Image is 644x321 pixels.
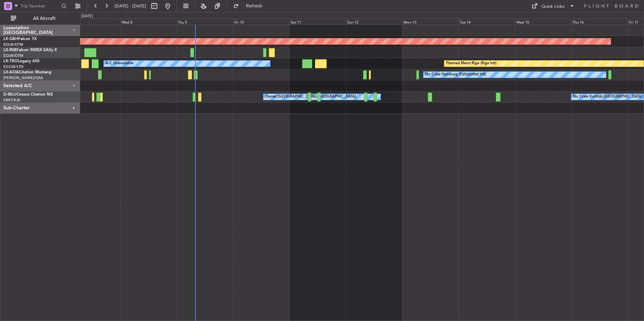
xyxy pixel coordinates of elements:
span: D-IBLU [3,93,17,97]
a: LX-INBFalcon 900EX EASy II [3,48,57,52]
span: LX-TRO [3,59,18,63]
span: [DATE] - [DATE] [115,3,146,9]
div: [DATE] [82,13,93,19]
a: [PERSON_NAME]/QSA [3,75,43,80]
div: Mon 13 [402,19,458,25]
a: EGGW/LTN [3,64,24,69]
div: A/C Unavailable [105,59,133,69]
div: Wed 8 [120,19,176,25]
div: Thu 9 [176,19,233,25]
a: LX-TROLegacy 650 [3,59,39,63]
span: All Aircraft [18,16,71,21]
div: Quick Links [542,3,565,10]
div: Fri 10 [233,19,289,25]
div: Tue 14 [458,19,515,25]
span: LX-GBH [3,37,18,41]
a: EDLW/DTM [3,53,23,58]
a: LX-GBHFalcon 7X [3,37,37,41]
div: Sun 12 [346,19,402,25]
div: Wed 15 [515,19,571,25]
a: EBKT/KJK [3,98,20,103]
span: LX-INB [3,48,17,52]
div: Sat 11 [289,19,346,25]
div: Tue 7 [64,19,120,25]
div: Planned Maint Riga (Riga Intl) [446,59,496,69]
div: Owner [GEOGRAPHIC_DATA]-[GEOGRAPHIC_DATA] [265,92,356,102]
span: LX-AOA [3,70,19,74]
div: No Crew Hamburg (Fuhlsbuttel Intl) [425,70,486,80]
button: All Aircraft [7,13,73,24]
input: Trip Number [21,1,59,11]
button: Refresh [230,1,270,11]
div: Thu 16 [571,19,627,25]
a: EDLW/DTM [3,42,23,47]
span: Refresh [240,4,268,8]
a: LX-AOACitation Mustang [3,70,52,74]
a: D-IBLUCessna Citation M2 [3,93,53,97]
button: Quick Links [528,1,578,11]
div: No Crew Kortrijk-[GEOGRAPHIC_DATA] [573,92,642,102]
